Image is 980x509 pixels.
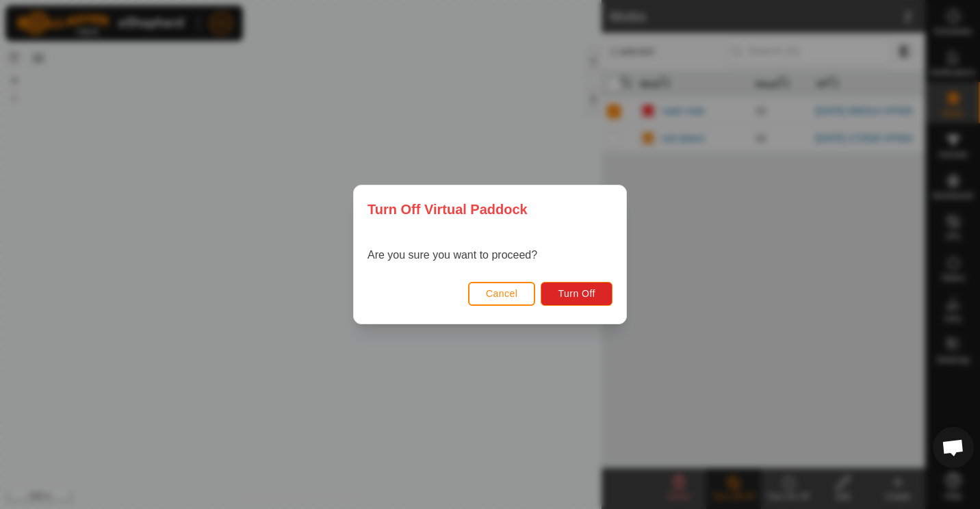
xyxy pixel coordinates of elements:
button: Turn Off [541,282,612,306]
p: Are you sure you want to proceed? [367,247,537,263]
span: Turn Off Virtual Paddock [367,199,528,220]
div: Open chat [933,427,974,468]
span: Turn Off [558,288,595,299]
button: Cancel [468,282,536,306]
span: Cancel [486,288,518,299]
